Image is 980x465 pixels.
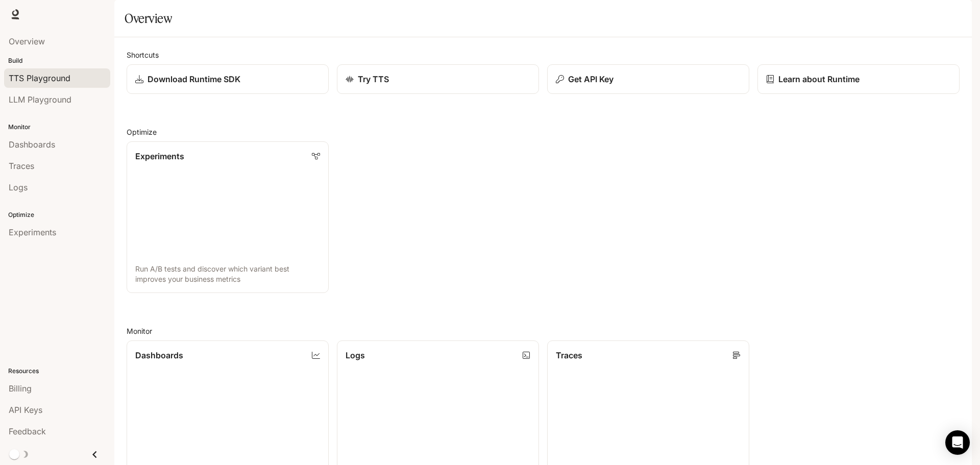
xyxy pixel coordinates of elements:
[127,141,329,293] a: ExperimentsRun A/B tests and discover which variant best improves your business metrics
[358,73,389,85] p: Try TTS
[945,430,970,455] div: Open Intercom Messenger
[127,50,960,60] h2: Shortcuts
[346,349,365,361] p: Logs
[148,73,240,85] p: Download Runtime SDK
[547,64,749,94] button: Get API Key
[556,349,582,361] p: Traces
[778,73,860,85] p: Learn about Runtime
[127,326,960,336] h2: Monitor
[135,349,183,361] p: Dashboards
[135,150,184,162] p: Experiments
[127,64,329,94] a: Download Runtime SDK
[125,8,172,29] h1: Overview
[568,73,614,85] p: Get API Key
[757,64,960,94] a: Learn about Runtime
[135,264,320,284] p: Run A/B tests and discover which variant best improves your business metrics
[337,64,539,94] a: Try TTS
[127,127,960,137] h2: Optimize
